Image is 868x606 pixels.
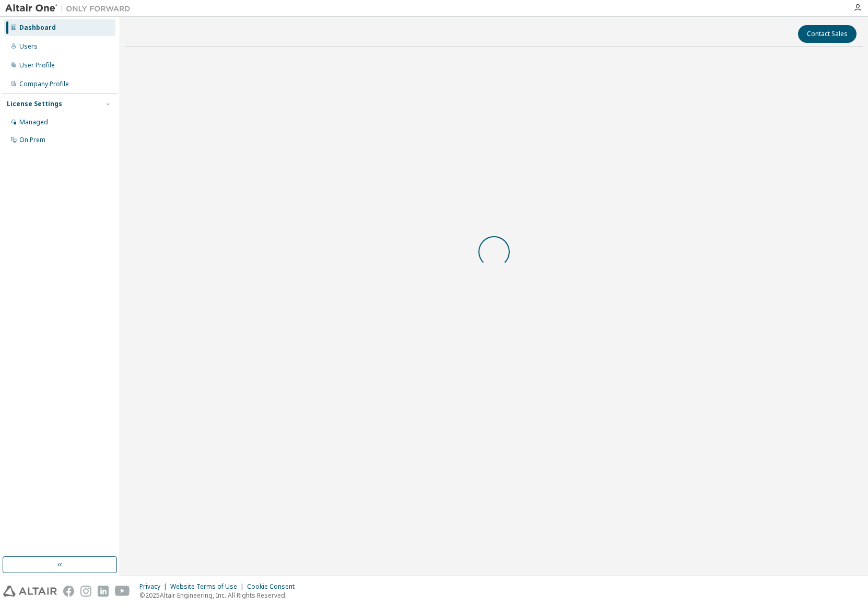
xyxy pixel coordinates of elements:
div: Privacy [139,582,170,591]
div: Users [19,42,38,51]
div: Company Profile [19,80,69,88]
img: altair_logo.svg [3,586,57,597]
img: instagram.svg [80,586,91,597]
img: Altair One [5,3,136,14]
div: License Settings [7,100,62,108]
img: facebook.svg [63,586,74,597]
button: Contact Sales [798,25,857,43]
div: Dashboard [19,24,56,32]
div: Cookie Consent [247,582,301,591]
div: User Profile [19,61,55,69]
div: Managed [19,118,48,126]
img: youtube.svg [115,586,130,597]
div: On Prem [19,136,45,144]
div: Website Terms of Use [170,582,247,591]
img: linkedin.svg [98,586,109,597]
p: © 2025 Altair Engineering, Inc. All Rights Reserved. [139,591,301,600]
